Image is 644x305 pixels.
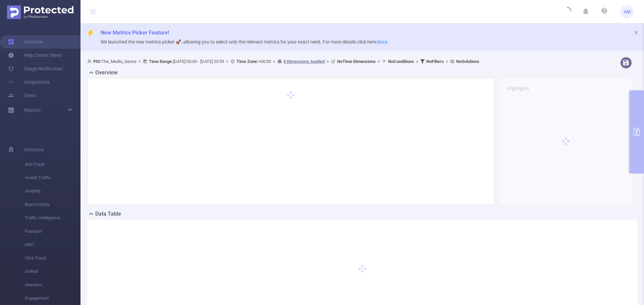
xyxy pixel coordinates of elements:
i: icon: loading [563,7,571,16]
span: Unified [25,265,80,278]
span: > [271,59,277,64]
span: Click Fraud [25,251,80,265]
span: Visibility [25,184,80,198]
span: Solutions [24,143,44,156]
span: > [325,59,331,64]
span: New Metrics Picker Feature! [101,29,169,36]
h2: Overview [95,69,118,77]
b: Time Zone: [236,59,258,64]
u: 8 Dimensions Applied [283,59,325,64]
span: Passport [25,225,80,238]
span: > [376,59,382,64]
a: Usage Notification [8,62,63,75]
h2: Data Table [95,210,121,218]
a: Users [8,89,36,102]
i: icon: thunderbolt [87,30,94,37]
b: Time Range: [149,59,173,64]
i: icon: user [87,59,93,64]
span: Attention [25,278,80,292]
a: Overview [8,35,43,49]
button: icon: close [634,29,639,36]
span: MRC [25,238,80,251]
span: Invalid Traffic [25,171,80,184]
a: Integrations [8,75,50,89]
i: icon: close [634,30,639,35]
span: We launched the new metrics picker 🚀, allowing you to select only the relevant metrics for your e... [101,39,387,45]
span: Engagement [25,292,80,305]
b: No Time Dimensions [337,59,376,64]
span: Reports [24,107,41,113]
b: No Filters [426,59,444,64]
span: The_Media_Sense [DATE] 00:00 - [DATE] 23:59 +00:00 [87,59,479,64]
span: AM [624,5,631,18]
span: Anti-Fraud [25,158,80,171]
a: docs [377,39,387,45]
span: Traffic Intelligence [25,211,80,225]
img: Protected Media [7,5,73,19]
span: > [224,59,230,64]
span: Brand Safety [25,198,80,211]
b: No Conditions [388,59,414,64]
a: Reports [24,103,41,117]
a: Help Center (New) [8,49,62,62]
span: > [414,59,420,64]
span: > [444,59,450,64]
span: > [137,59,143,64]
b: PID: [93,59,101,64]
b: No Solutions [456,59,479,64]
